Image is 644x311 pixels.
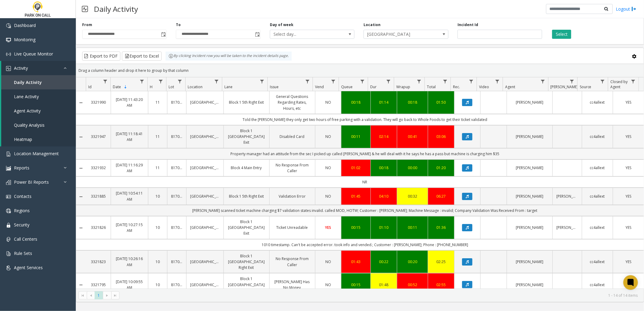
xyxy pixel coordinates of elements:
a: Collapse Details [76,166,86,171]
span: Dur [371,84,377,89]
a: YES [617,165,640,171]
span: Select day... [270,30,337,38]
a: 817001 [171,193,183,199]
span: Queue [341,84,353,89]
img: 'icon' [6,194,11,199]
a: [GEOGRAPHIC_DATA] [190,99,220,105]
div: 00:11 [401,225,424,230]
img: 'icon' [6,38,11,42]
a: Source Filter Menu [599,77,607,85]
span: Power BI Reports [14,179,49,185]
a: 3321826 [90,225,107,230]
a: [PERSON_NAME] [511,99,549,105]
span: Issue [270,84,279,89]
a: 00:00 [401,165,424,171]
span: Lane Activity [14,94,39,99]
a: [DATE] 11:18:41 AM [115,131,144,142]
a: 06:27 [432,193,451,199]
a: Lot Filter Menu [176,77,184,85]
span: Agent Activity [14,108,41,114]
a: NO [319,193,338,199]
a: [PERSON_NAME] [556,225,578,230]
span: Rec. [453,84,460,89]
a: Daily Activity [1,75,76,89]
span: YES [626,134,631,139]
a: [PERSON_NAME] [556,193,578,199]
a: Block 1 5th Right Exit [227,99,266,105]
a: 817001 [171,165,183,171]
span: Heatmap [14,136,32,142]
a: Closed by Agent Filter Menu [629,77,637,85]
h3: Daily Activity [91,2,141,16]
a: [DATE] 11:43:20 AM [115,97,144,108]
a: cc4allext [586,259,609,265]
div: 00:52 [401,282,424,288]
a: Date Filter Menu [138,77,146,85]
div: 00:18 [401,99,424,105]
img: logout [632,6,636,12]
div: 00:18 [374,165,393,171]
label: Location [364,22,381,28]
span: [GEOGRAPHIC_DATA] [364,30,431,38]
a: No Response From Caller [273,162,311,174]
a: 01:50 [432,99,451,105]
div: By clicking Incident row you will be taken to the incident details page. [166,52,292,61]
a: 00:32 [401,193,424,199]
a: Lane Filter Menu [258,77,266,85]
a: 3321990 [90,99,107,105]
a: cc4allext [586,134,609,139]
span: NO [325,194,331,199]
a: Location Filter Menu [213,77,221,85]
span: Date [113,84,121,89]
span: NO [325,100,331,105]
a: Validation Error [273,193,311,199]
a: 00:22 [374,259,393,265]
a: Queue Filter Menu [358,77,367,85]
a: Block 1 [GEOGRAPHIC_DATA] Exit [227,128,266,145]
a: 02:55 [432,282,451,288]
a: Activity [1,61,76,75]
a: 03:06 [432,134,451,139]
a: 817001 [171,99,183,105]
a: 3321885 [90,193,107,199]
img: 'icon' [6,180,11,185]
a: General Questions Regarding Rates, Hours, etc [273,94,311,111]
span: NO [325,282,331,287]
a: [PERSON_NAME] [511,193,549,199]
span: Quality Analysis [14,122,45,128]
img: 'icon' [6,209,11,213]
span: Agent Services [14,265,43,270]
a: YES [617,99,640,105]
div: 01:02 [345,165,367,171]
img: 'icon' [6,23,11,28]
a: NO [319,165,338,171]
button: Export to Excel [122,52,162,61]
td: 1010 timestamp. Can't be accepted error. took info and vended.; Customer : [PERSON_NAME]; Phone :... [86,239,644,250]
span: Source [580,84,592,89]
a: Block 4 Main Entry [227,165,266,171]
img: 'icon' [6,251,11,256]
span: YES [626,194,631,199]
a: 02:25 [432,259,451,265]
a: 01:43 [345,259,367,265]
img: 'icon' [6,166,11,171]
a: YES [319,225,338,230]
a: Vend Filter Menu [329,77,337,85]
span: YES [626,259,631,264]
kendo-pager-info: 1 - 14 of 14 items [123,293,638,298]
span: Vend [315,84,324,89]
a: Agent Activity [1,104,76,118]
a: Logout [616,6,636,12]
span: Sortable [123,85,128,89]
img: pageIcon [82,2,88,16]
a: 01:20 [432,165,451,171]
a: 817001 [171,134,183,139]
span: Live Queue Monitor [14,51,53,57]
label: From [82,22,92,28]
div: Data table [76,77,644,289]
a: Rec. Filter Menu [467,77,475,85]
span: YES [325,225,331,230]
span: NO [325,259,331,264]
